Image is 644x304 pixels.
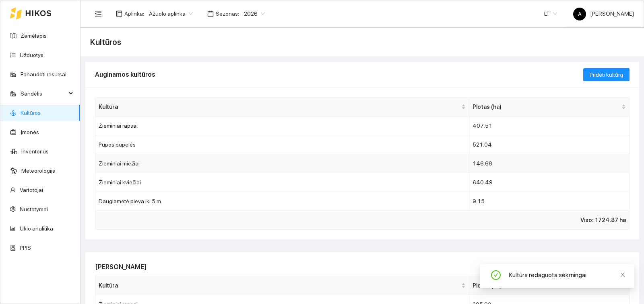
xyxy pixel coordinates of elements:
[20,245,31,251] a: PPIS
[469,135,630,154] td: 521.04
[580,216,626,224] span: Viso: 1724.87 ha
[20,52,43,58] a: Užduotys
[95,276,469,295] th: this column's title is Kultūra,this column is sortable
[95,98,469,116] th: this column's title is Kultūra,this column is sortable
[21,110,41,116] a: Kultūros
[95,116,469,135] td: Žieminiai rapsai
[207,10,214,17] span: calendar
[21,129,39,135] a: Įmonės
[20,187,43,193] a: Vartotojai
[491,270,501,282] span: check-circle
[21,71,66,78] a: Panaudoti resursai
[469,116,630,135] td: 407.51
[21,86,66,102] span: Sandėlis
[573,10,634,17] span: [PERSON_NAME]
[509,270,625,280] div: Kultūra redaguota sėkmingai
[95,63,583,86] div: Auginamos kultūros
[469,173,630,192] td: 640.49
[20,206,48,212] a: Nustatymai
[95,192,469,211] td: Daugiametė pieva iki 5 m.
[620,272,625,277] span: close
[95,135,469,154] td: Pupos pupelės
[124,9,144,18] span: Aplinka :
[473,102,620,111] span: Plotas (ha)
[590,70,623,79] span: Pridėti kultūrą
[21,167,56,174] a: Meteorologija
[583,68,630,81] button: Pridėti kultūrą
[544,8,557,20] span: LT
[473,281,620,290] span: Plotas (ha)
[95,10,102,17] span: menu-fold
[244,8,265,20] span: 2026
[216,9,239,18] span: Sezonas :
[95,154,469,173] td: Žieminiai miežiai
[21,33,47,39] a: Žemėlapis
[95,173,469,192] td: Žieminiai kviečiai
[469,154,630,173] td: 146.68
[20,225,53,232] a: Ūkio analitika
[469,192,630,211] td: 9.15
[99,281,460,290] span: Kultūra
[90,6,106,22] button: menu-fold
[99,102,460,111] span: Kultūra
[149,8,193,20] span: Ažuolo aplinka
[469,98,630,116] th: this column's title is Plotas (ha),this column is sortable
[469,276,630,295] th: this column's title is Plotas (ha),this column is sortable
[90,36,121,49] span: Kultūros
[95,262,630,272] h2: [PERSON_NAME]
[578,8,582,20] span: A
[21,148,49,155] a: Inventorius
[116,10,122,17] span: layout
